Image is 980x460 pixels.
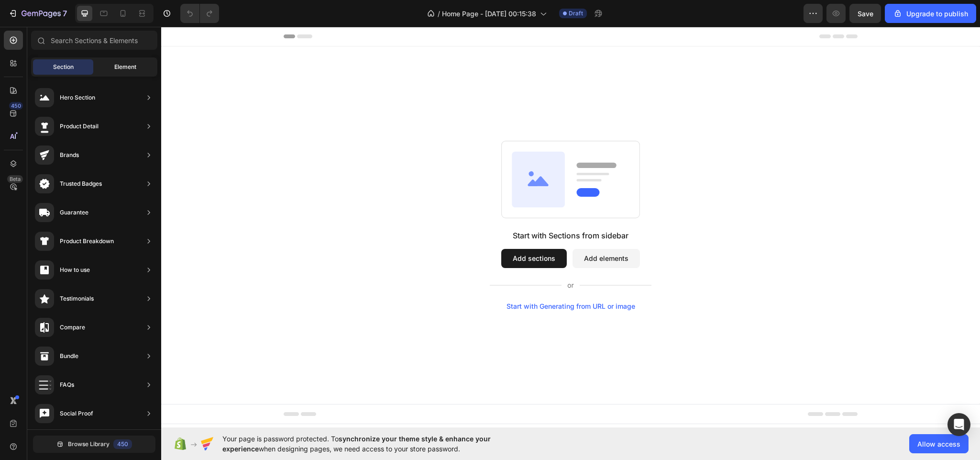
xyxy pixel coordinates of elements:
div: Testimonials [60,294,94,303]
span: Draft [569,9,583,18]
div: Start with Generating from URL or image [345,276,474,283]
div: Bundle [60,351,78,361]
span: synchronize your theme style & enhance your experience [222,435,491,453]
div: How to use [60,265,90,275]
div: Undo/Redo [180,4,219,23]
div: Compare [60,323,85,332]
div: Product Detail [60,122,99,131]
button: 7 [4,4,71,23]
span: Browse Library [68,440,110,449]
div: Beta [7,175,23,183]
span: Your page is password protected. To when designing pages, we need access to your store password. [222,434,528,454]
div: Trusted Badges [60,179,102,189]
span: Section [53,63,74,71]
span: Allow access [917,439,960,449]
iframe: Design area [161,27,980,427]
p: 7 [63,8,67,19]
span: Home Page - [DATE] 00:15:38 [442,9,536,19]
div: Social Proof [60,409,93,418]
div: Start with Sections from sidebar [352,203,467,214]
button: Save [849,4,881,23]
span: Element [114,63,136,71]
button: Browse Library450 [33,436,155,453]
div: 450 [9,102,23,110]
div: Open Intercom Messenger [947,413,970,436]
button: Allow access [909,434,969,453]
span: Save [858,10,873,18]
button: Add elements [411,222,479,241]
div: Guarantee [60,208,88,217]
div: Product Breakdown [60,236,114,246]
button: Upgrade to publish [885,4,976,23]
div: 450 [113,439,132,449]
div: Brands [60,150,79,160]
div: FAQs [60,380,74,390]
button: Add sections [340,222,406,241]
div: Upgrade to publish [893,9,968,19]
span: / [438,9,440,19]
div: Hero Section [60,93,95,102]
input: Search Sections & Elements [31,31,157,50]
